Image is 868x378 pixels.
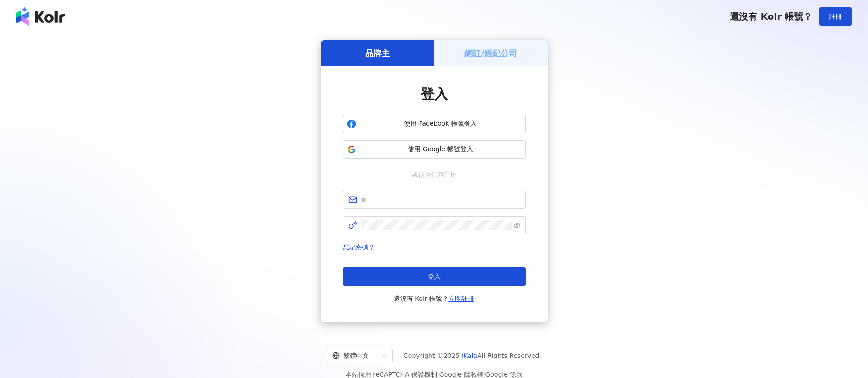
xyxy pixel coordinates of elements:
[514,222,520,229] span: eye-invisible
[448,295,474,302] a: 立即註冊
[462,352,477,359] a: iKala
[365,48,390,59] h5: 品牌主
[439,371,483,378] a: Google 隱私權
[343,140,526,159] button: 使用 Google 帳號登入
[394,293,474,304] span: 還沒有 Kolr 帳號？
[464,48,517,59] h5: 網紅/經紀公司
[16,7,65,26] img: logo
[332,348,379,363] div: 繁體中文
[829,13,842,20] span: 註冊
[421,86,448,102] span: 登入
[437,371,439,378] span: |
[405,170,463,180] span: 或使用信箱註冊
[343,267,526,286] button: 登入
[343,115,526,133] button: 使用 Facebook 帳號登入
[819,7,852,26] button: 註冊
[485,371,523,378] a: Google 條款
[483,371,485,378] span: |
[343,244,375,251] a: 忘記密碼？
[730,11,812,22] span: 還沒有 Kolr 帳號？
[428,273,441,280] span: 登入
[360,145,522,154] span: 使用 Google 帳號登入
[360,119,522,128] span: 使用 Facebook 帳號登入
[404,350,541,361] span: Copyright © 2025 All Rights Reserved.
